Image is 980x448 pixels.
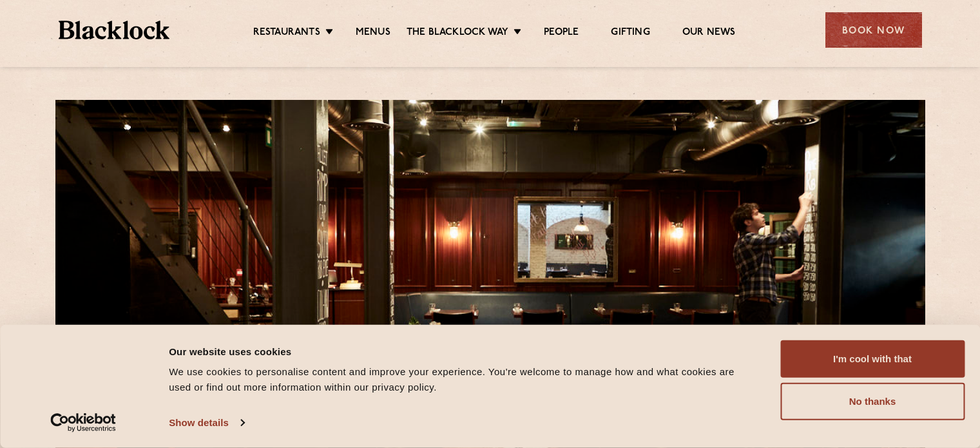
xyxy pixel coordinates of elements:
a: People [544,26,579,41]
button: I'm cool with that [780,340,965,378]
a: Restaurants [253,26,320,41]
a: Menus [356,26,390,41]
a: Show details [169,413,244,433]
img: BL_Textured_Logo-footer-cropped.svg [59,21,170,39]
a: The Blacklock Way [407,26,508,41]
a: Our News [682,26,736,41]
div: We use cookies to personalise content and improve your experience. You're welcome to manage how a... [169,364,751,395]
div: Book Now [825,12,922,48]
a: Usercentrics Cookiebot - opens in a new window [27,413,140,433]
div: Our website uses cookies [169,344,751,359]
button: No thanks [780,383,965,420]
a: Gifting [611,26,649,41]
